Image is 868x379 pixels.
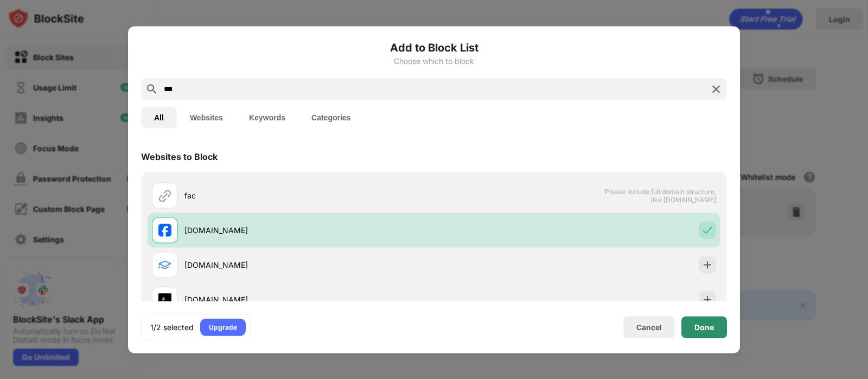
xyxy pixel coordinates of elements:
span: Please include full domain structure, like [DOMAIN_NAME] [604,187,716,203]
img: url.svg [158,189,171,202]
div: Upgrade [209,322,237,332]
div: Done [694,323,714,331]
img: search-close [710,82,723,95]
button: Categories [298,106,363,128]
div: Websites to Block [141,151,218,162]
img: favicons [158,293,171,306]
div: Choose which to block [141,56,727,65]
div: [DOMAIN_NAME] [184,259,434,271]
div: [DOMAIN_NAME] [184,294,434,305]
div: [DOMAIN_NAME] [184,224,434,236]
div: fac [184,190,434,201]
button: Keywords [236,106,298,128]
div: Cancel [636,323,662,332]
img: favicons [158,258,171,271]
div: 1/2 selected [150,322,194,332]
img: search.svg [145,82,158,95]
button: All [141,106,177,128]
button: Websites [177,106,236,128]
h6: Add to Block List [141,39,727,55]
img: favicons [158,223,171,236]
